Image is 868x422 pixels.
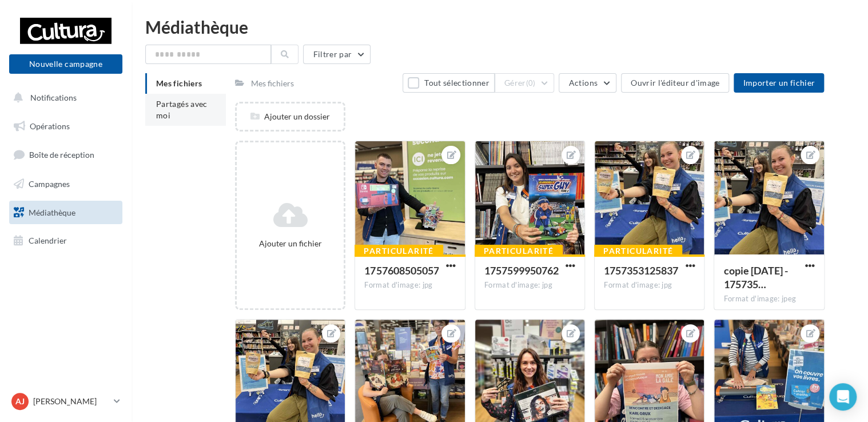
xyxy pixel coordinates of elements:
span: Opérations [30,121,70,131]
button: Tout sélectionner [403,73,494,93]
div: Mes fichiers [251,78,294,89]
a: Boîte de réception [7,142,125,167]
span: Calendrier [29,236,67,245]
span: 1757608505057 [364,264,439,277]
div: Format d'image: jpg [484,280,575,290]
a: Médiathèque [7,201,125,225]
a: Calendrier [7,229,125,253]
button: Nouvelle campagne [9,54,122,74]
div: Particularité [475,245,563,257]
span: 1757599950762 [484,264,559,277]
button: Actions [559,73,616,93]
a: AJ [PERSON_NAME] [9,391,122,412]
div: Particularité [355,245,443,257]
div: Open Intercom Messenger [829,383,857,411]
span: Campagnes [29,179,70,189]
span: copie 08-09-2025 - 1757352456538 [723,264,787,290]
span: Notifications [30,93,77,102]
a: Opérations [7,114,125,138]
button: Notifications [7,86,120,110]
span: Boîte de réception [29,150,94,160]
span: Actions [568,78,597,87]
div: Particularité [594,245,682,257]
span: Médiathèque [29,207,75,217]
span: Partagés avec moi [156,99,208,120]
div: Ajouter un fichier [241,238,339,249]
button: Gérer(0) [495,73,555,93]
div: Ajouter un dossier [237,111,344,122]
span: Mes fichiers [156,78,202,88]
p: [PERSON_NAME] [33,396,109,407]
button: Ouvrir l'éditeur d'image [621,73,729,93]
div: Médiathèque [145,18,854,35]
div: Format d'image: jpg [364,280,455,290]
div: Format d'image: jpeg [723,294,814,304]
span: 1757353125837 [604,264,678,277]
div: Format d'image: jpg [604,280,695,290]
button: Filtrer par [303,45,371,64]
a: Campagnes [7,172,125,196]
span: (0) [526,78,536,87]
button: Importer un fichier [734,73,824,93]
span: Importer un fichier [743,78,815,87]
span: AJ [15,396,25,407]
